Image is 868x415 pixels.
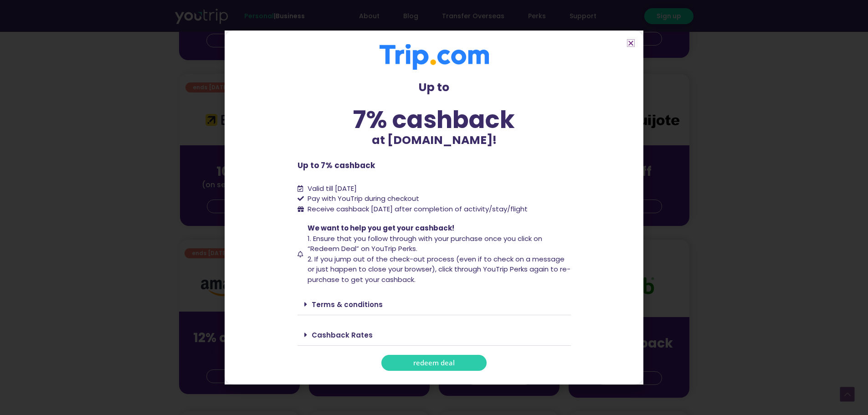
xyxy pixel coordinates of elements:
span: redeem deal [413,359,455,366]
div: 7% cashback [298,108,571,132]
div: Cashback Rates [298,324,571,346]
span: 1. Ensure that you follow through with your purchase once you click on “Redeem Deal” on YouTrip P... [308,234,542,254]
div: Terms & conditions [298,294,571,315]
b: Up to 7% cashback [298,160,375,171]
span: Receive cashback [DATE] after completion of activity/stay/flight [308,204,528,214]
span: 2. If you jump out of the check-out process (even if to check on a message or just happen to clos... [308,254,570,284]
span: Valid till [DATE] [308,184,357,193]
span: We want to help you get your cashback! [308,223,454,233]
span: Pay with YouTrip during checkout [305,194,419,204]
p: at [DOMAIN_NAME]! [298,132,571,149]
a: redeem deal [381,355,487,371]
p: Up to [298,79,571,96]
a: Terms & conditions [312,300,383,309]
a: Close [627,40,634,46]
a: Cashback Rates [312,330,373,340]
